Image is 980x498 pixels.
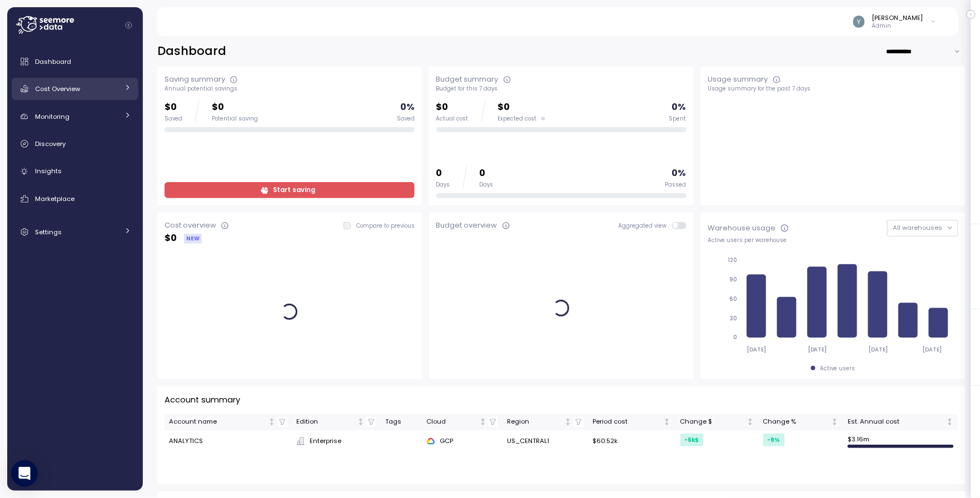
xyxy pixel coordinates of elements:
[165,430,292,452] td: ANALYTICS
[663,418,671,426] div: Not sorted
[946,418,954,426] div: Not sorted
[708,74,768,85] div: Usage summary
[12,221,138,243] a: Settings
[843,430,958,452] td: $ 3.16m
[12,78,138,100] a: Cost Overview
[436,115,469,123] div: Actual cost
[893,223,942,232] span: All warehouses
[165,414,292,430] th: Account nameNot sorted
[503,414,588,430] th: RegionNot sorted
[588,414,675,430] th: Period costNot sorted
[12,105,138,128] a: Monitoring
[35,139,66,148] span: Discovery
[676,414,759,430] th: Change $Not sorted
[508,417,563,427] div: Region
[436,85,687,93] div: Budget for this 7 days
[763,434,785,446] div: -9 %
[436,220,498,231] div: Budget overview
[356,222,415,230] p: Compare to previous
[708,85,958,93] div: Usage summary for the past 7 days
[310,436,341,446] span: Enterprise
[35,57,71,66] span: Dashboard
[273,183,315,198] span: Start saving
[436,166,450,181] p: 0
[728,256,737,264] tspan: 120
[436,74,499,85] div: Budget summary
[843,414,958,430] th: Est. Annual costNot sorted
[808,346,828,353] tspan: [DATE]
[165,182,415,198] a: Start saving
[12,51,138,73] a: Dashboard
[436,181,450,189] div: Days
[708,223,776,234] div: Warehouse usage
[165,85,415,93] div: Annual potential savings
[848,417,944,427] div: Est. Annual cost
[296,417,355,427] div: Edition
[292,414,381,430] th: EditionNot sorted
[820,365,855,373] div: Active users
[479,418,487,426] div: Not sorted
[35,228,62,237] span: Settings
[593,417,661,427] div: Period cost
[680,434,704,446] div: -6k $
[759,414,844,430] th: Change %Not sorted
[12,160,138,183] a: Insights
[397,115,415,123] div: Saved
[831,418,839,426] div: Not sorted
[733,334,737,341] tspan: 0
[357,418,365,426] div: Not sorted
[35,112,69,121] span: Monitoring
[480,166,494,181] p: 0
[618,222,672,229] span: Aggregated view
[729,295,737,303] tspan: 60
[747,346,767,353] tspan: [DATE]
[588,430,675,452] td: $60.52k
[157,43,226,59] h2: Dashboard
[35,194,74,203] span: Marketplace
[165,115,182,123] div: Saved
[672,100,687,115] p: 0 %
[498,115,537,123] span: Expected cost
[212,100,258,115] p: $0
[12,133,138,155] a: Discovery
[165,100,182,115] p: $0
[872,13,923,22] div: [PERSON_NAME]
[122,21,136,29] button: Collapse navigation
[426,417,477,427] div: Cloud
[869,346,888,353] tspan: [DATE]
[169,417,266,427] div: Account name
[763,417,829,427] div: Change %
[12,188,138,210] a: Marketplace
[400,100,415,115] p: 0 %
[747,418,754,426] div: Not sorted
[268,418,276,426] div: Not sorted
[385,417,417,427] div: Tags
[422,414,503,430] th: CloudNot sorted
[35,84,80,93] span: Cost Overview
[887,220,958,236] button: All warehouses
[184,234,202,244] div: NEW
[665,181,687,189] div: Passed
[730,315,737,322] tspan: 30
[729,276,737,283] tspan: 90
[426,436,498,446] div: GCP
[672,166,687,181] p: 0 %
[11,460,38,487] div: Open Intercom Messenger
[165,220,216,231] div: Cost overview
[498,100,545,115] p: $0
[708,237,958,244] div: Active users per warehouse
[480,181,494,189] div: Days
[872,22,923,30] p: Admin
[165,74,225,85] div: Saving summary
[165,231,177,246] p: $ 0
[35,167,62,175] span: Insights
[680,417,745,427] div: Change $
[212,115,258,123] div: Potential saving
[669,115,687,123] div: Spent
[564,418,572,426] div: Not sorted
[436,100,469,115] p: $0
[165,394,240,406] p: Account summary
[923,346,943,353] tspan: [DATE]
[503,430,588,452] td: US_CENTRAL1
[853,16,865,27] img: ACg8ocKvqwnLMA34EL5-0z6HW-15kcrLxT5Mmx2M21tMPLYJnykyAQ=s96-c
